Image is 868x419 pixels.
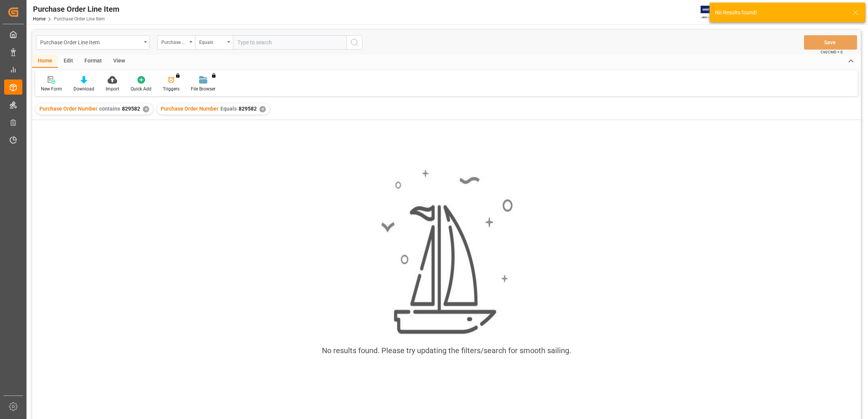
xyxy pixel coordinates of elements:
[79,55,108,68] div: Format
[195,35,233,50] button: open menu
[233,35,347,50] input: Type to search
[33,3,119,15] div: Purchase Order Line Item
[715,9,845,17] div: No Results found!
[322,345,571,356] div: No results found. Please try updating the filters/search for smooth sailing.
[36,35,150,50] button: open menu
[821,49,843,55] span: Ctrl/CMD + S
[380,168,513,336] img: smooth_sailing.jpeg
[259,106,266,112] div: ✕
[157,35,195,50] button: open menu
[32,55,58,68] div: Home
[347,35,362,50] button: search button
[199,37,225,46] div: Equals
[73,86,94,92] div: Download
[131,86,151,92] div: Quick Add
[161,106,219,112] span: Purchase Order Number
[99,106,120,112] span: contains
[40,37,141,47] div: Purchase Order Line Item
[58,55,79,68] div: Edit
[239,106,257,112] span: 829582
[41,86,62,92] div: New Form
[220,106,237,112] span: Equals
[701,6,727,19] img: Exertis%20JAM%20-%20Email%20Logo.jpg_1722504956.jpg
[143,106,149,112] div: ✕
[161,37,187,46] div: Purchase Order Number
[33,16,45,22] a: Home
[804,35,857,50] button: Save
[122,106,140,112] span: 829582
[39,106,97,112] span: Purchase Order Number
[106,86,119,92] div: Import
[108,55,131,68] div: View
